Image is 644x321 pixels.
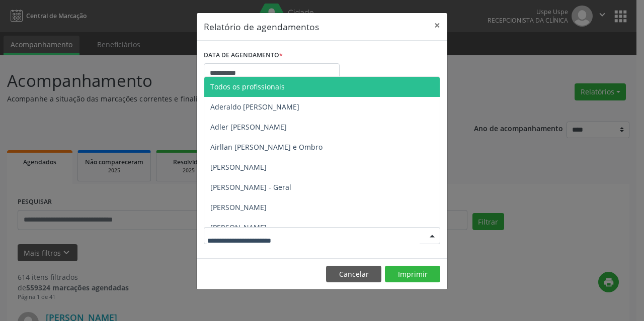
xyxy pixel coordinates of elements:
span: Adler [PERSON_NAME] [210,122,287,132]
span: [PERSON_NAME] [210,202,267,212]
span: Todos os profissionais [210,82,285,91]
button: Imprimir [385,266,440,283]
span: Airllan [PERSON_NAME] e Ombro [210,142,323,152]
span: [PERSON_NAME] [210,162,267,172]
button: Close [427,13,447,38]
label: DATA DE AGENDAMENTO [204,48,283,63]
span: [PERSON_NAME] [210,223,267,232]
button: Cancelar [326,266,381,283]
span: Aderaldo [PERSON_NAME] [210,102,299,112]
h5: Relatório de agendamentos [204,20,319,33]
span: [PERSON_NAME] - Geral [210,182,291,192]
